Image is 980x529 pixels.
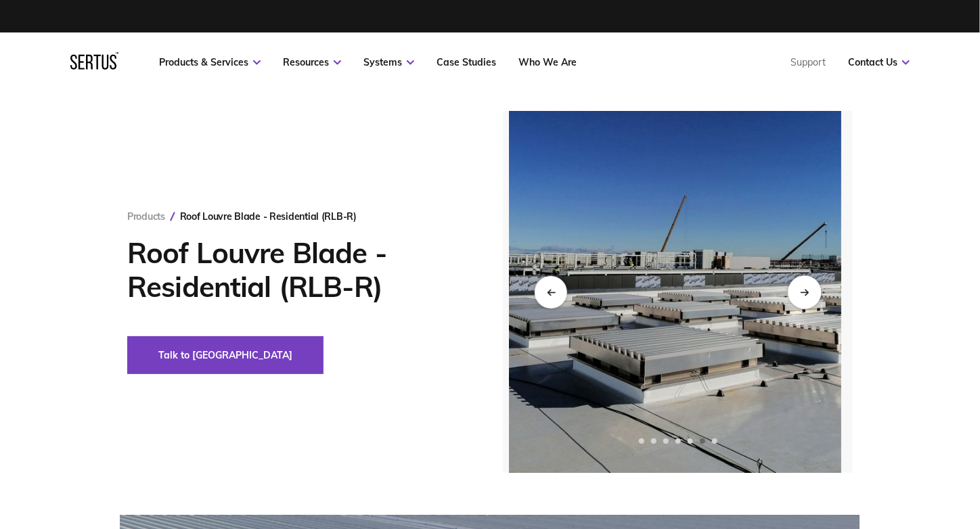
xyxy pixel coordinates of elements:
button: Talk to [GEOGRAPHIC_DATA] [127,336,324,374]
span: Go to slide 4 [675,438,681,444]
a: Who We Are [518,56,577,68]
a: Case Studies [437,56,496,68]
span: Go to slide 7 [712,438,717,444]
a: Products [127,210,165,223]
span: Go to slide 3 [663,438,669,444]
iframe: Chat Widget [912,464,980,529]
div: Next slide [788,275,821,308]
a: Products & Services [159,56,261,68]
a: Resources [283,56,341,68]
h1: Roof Louvre Blade - Residential (RLB-R) [127,236,462,304]
a: Contact Us [848,56,910,68]
span: Go to slide 1 [639,438,644,444]
span: Go to slide 2 [651,438,656,444]
span: Go to slide 5 [688,438,693,444]
div: Previous slide [535,276,567,308]
a: Support [790,56,826,68]
a: Systems [363,56,414,68]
